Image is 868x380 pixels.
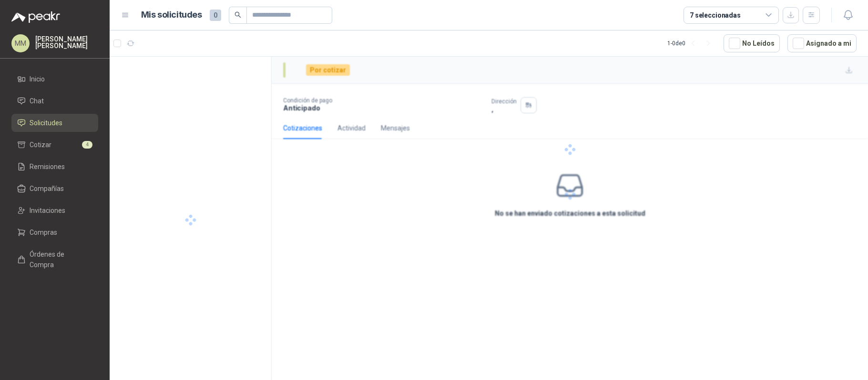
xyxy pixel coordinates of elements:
a: Inicio [11,70,98,88]
a: Remisiones [11,158,98,176]
h1: Mis solicitudes [141,8,202,22]
img: Logo peakr [11,11,60,23]
span: Órdenes de Compra [30,249,89,270]
div: MM [11,34,30,52]
span: Invitaciones [30,205,65,216]
span: Compañías [30,183,64,194]
div: 7 seleccionadas [690,10,741,20]
a: Solicitudes [11,114,98,132]
span: search [235,11,241,18]
span: Compras [30,227,57,238]
a: Órdenes de Compra [11,245,98,274]
button: No Leídos [724,34,780,52]
a: Compras [11,223,98,241]
span: 4 [82,141,92,149]
span: Inicio [30,74,45,84]
div: 1 - 0 de 0 [667,36,716,51]
button: Asignado a mi [787,34,857,52]
p: [PERSON_NAME] [PERSON_NAME] [35,36,98,49]
a: Cotizar4 [11,136,98,154]
span: Cotizar [30,140,51,150]
a: Compañías [11,180,98,198]
a: Invitaciones [11,201,98,220]
span: 0 [210,10,221,21]
span: Solicitudes [30,118,62,128]
a: Chat [11,92,98,110]
span: Remisiones [30,161,65,172]
span: Chat [30,96,44,106]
